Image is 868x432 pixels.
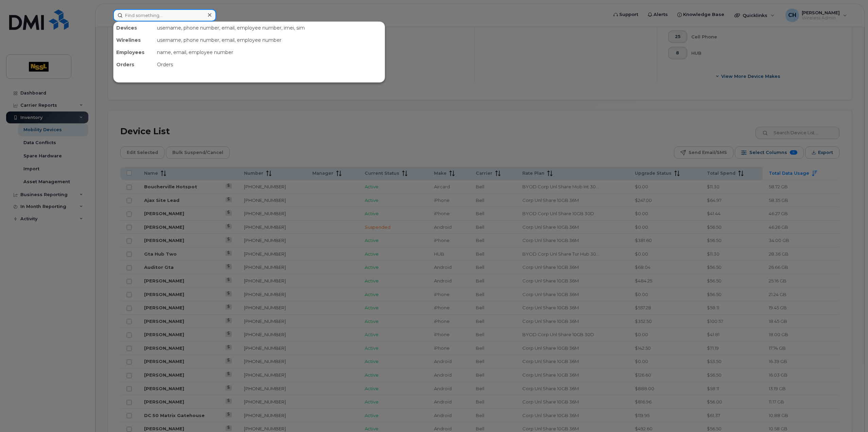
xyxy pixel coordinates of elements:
[113,9,216,21] input: Find something...
[154,22,385,34] div: username, phone number, email, employee number, imei, sim
[154,46,385,58] div: name, email, employee number
[114,58,154,71] div: Orders
[114,22,154,34] div: Devices
[114,34,154,46] div: Wirelines
[154,34,385,46] div: username, phone number, email, employee number
[114,46,154,58] div: Employees
[154,58,385,71] div: Orders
